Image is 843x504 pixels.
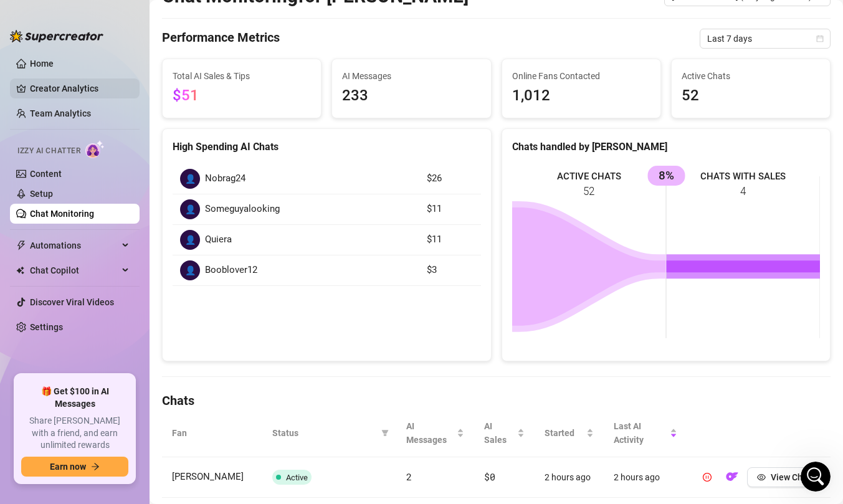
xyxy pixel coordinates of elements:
th: Started [535,409,604,457]
article: $3 [427,263,474,278]
span: thunderbolt [16,240,26,250]
span: AI Messages [342,69,480,83]
a: Chat Monitoring [30,209,94,219]
article: $11 [427,232,474,247]
span: 2 [406,470,412,483]
span: calendar [816,35,824,42]
h4: Performance Metrics [162,29,280,49]
span: $51 [173,87,199,104]
span: [PERSON_NAME] [172,471,244,482]
td: 2 hours ago [604,457,687,498]
div: 👤 [180,230,200,250]
span: 1,012 [512,84,650,108]
span: Last 7 days [707,29,823,48]
a: Team Analytics [30,108,91,118]
span: filter [379,424,391,442]
span: pause-circle [703,473,712,482]
iframe: Intercom live chat [801,462,831,492]
span: 52 [682,84,820,108]
h4: Chats [162,392,831,409]
article: $26 [427,171,474,186]
span: Chat Copilot [30,260,118,280]
article: $11 [427,202,474,217]
div: High Spending AI Chats [173,139,481,155]
span: Booblover12 [205,263,257,278]
a: Setup [30,189,53,199]
button: Earn nowarrow-right [21,457,128,477]
img: AI Chatter [85,140,105,158]
div: Chats handled by [PERSON_NAME] [512,139,821,155]
button: View Chat [747,467,821,487]
span: filter [381,429,389,437]
th: AI Sales [474,409,535,457]
th: Last AI Activity [604,409,687,457]
div: 👤 [180,260,200,280]
span: Total AI Sales & Tips [173,69,311,83]
th: Fan [162,409,262,457]
span: eye [757,473,766,482]
span: Status [272,426,376,440]
span: 233 [342,84,480,108]
a: Discover Viral Videos [30,297,114,307]
img: logo-BBDzfeDw.svg [10,30,103,42]
a: Creator Analytics [30,78,130,98]
span: AI Messages [406,419,455,447]
button: OF [722,467,742,487]
a: Settings [30,322,63,332]
span: Quiera [205,232,232,247]
a: Home [30,59,54,69]
a: Content [30,169,62,179]
span: Someguyalooking [205,202,280,217]
span: View Chat [771,472,811,482]
a: OF [722,475,742,485]
img: Chat Copilot [16,266,24,275]
span: Share [PERSON_NAME] with a friend, and earn unlimited rewards [21,415,128,452]
th: AI Messages [396,409,475,457]
span: Active [286,473,308,482]
span: AI Sales [484,419,515,447]
span: Earn now [50,462,86,472]
span: $0 [484,470,495,483]
span: arrow-right [91,462,100,471]
div: 👤 [180,169,200,189]
span: Active Chats [682,69,820,83]
div: 👤 [180,199,200,219]
span: Automations [30,235,118,255]
td: 2 hours ago [535,457,604,498]
span: 🎁 Get $100 in AI Messages [21,386,128,410]
span: Started [545,426,584,440]
span: Last AI Activity [614,419,667,447]
span: Online Fans Contacted [512,69,650,83]
img: OF [726,470,738,483]
span: Izzy AI Chatter [17,145,80,157]
span: Nobrag24 [205,171,245,186]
